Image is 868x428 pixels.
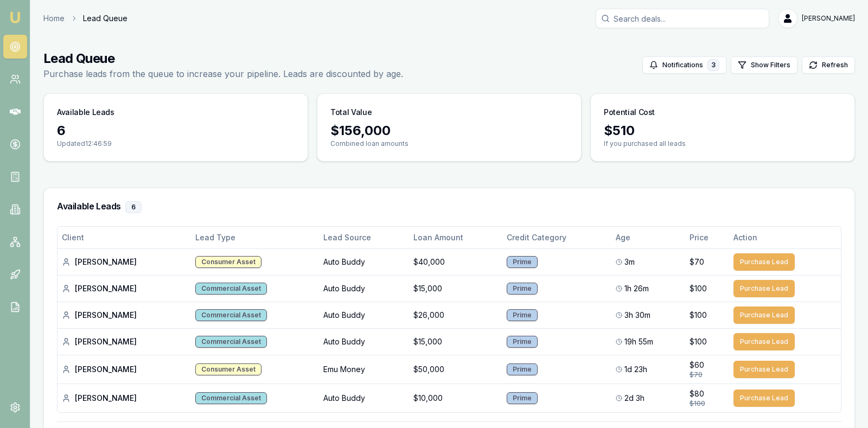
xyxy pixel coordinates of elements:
h3: Potential Cost [604,107,655,118]
td: $10,000 [409,384,502,412]
button: Purchase Lead [733,306,795,324]
p: Updated 12:46:59 [57,139,295,148]
span: $100 [690,283,707,294]
span: 1d 23h [624,364,647,375]
div: Commercial Asset [195,392,267,404]
div: [PERSON_NAME] [62,283,187,294]
th: Loan Amount [409,227,502,248]
span: $80 [690,388,704,399]
a: Home [43,13,65,24]
div: Prime [507,256,538,268]
div: 6 [57,122,295,139]
div: Consumer Asset [195,256,261,268]
span: 1h 26m [624,283,649,294]
div: Consumer Asset [195,363,261,375]
div: Commercial Asset [195,283,267,295]
span: $100 [690,310,707,321]
div: $ 156,000 [330,122,568,139]
td: $26,000 [409,302,502,328]
th: Client [58,227,191,248]
td: Auto Buddy [319,275,409,302]
div: [PERSON_NAME] [62,336,187,347]
span: $100 [690,336,707,347]
div: [PERSON_NAME] [62,364,187,375]
p: Combined loan amounts [330,139,568,148]
div: Prime [507,363,538,375]
th: Lead Source [319,227,409,248]
td: Auto Buddy [319,384,409,412]
button: Purchase Lead [733,389,795,407]
span: 3m [624,257,635,267]
th: Action [729,227,841,248]
td: Auto Buddy [319,248,409,275]
p: Purchase leads from the queue to increase your pipeline. Leads are discounted by age. [43,67,403,80]
td: Auto Buddy [319,328,409,355]
h3: Available Leads [57,107,114,118]
div: Prime [507,392,538,404]
button: Purchase Lead [733,280,795,297]
td: Emu Money [319,355,409,384]
div: [PERSON_NAME] [62,310,187,321]
div: $70 [690,370,725,379]
th: Credit Category [502,227,611,248]
button: Purchase Lead [733,333,795,350]
span: 2d 3h [624,393,644,404]
div: Commercial Asset [195,309,267,321]
span: 3h 30m [624,310,650,321]
button: Refresh [802,56,855,74]
div: $100 [690,399,725,408]
h1: Lead Queue [43,50,403,67]
h3: Total Value [330,107,372,118]
th: Age [611,227,685,248]
p: If you purchased all leads [604,139,841,148]
div: 3 [707,59,719,71]
span: $70 [690,257,704,267]
div: Prime [507,309,538,321]
button: Notifications3 [642,56,726,74]
button: Show Filters [731,56,797,74]
nav: breadcrumb [43,13,127,24]
td: $15,000 [409,275,502,302]
input: Search deals [596,9,769,28]
td: $50,000 [409,355,502,384]
button: Purchase Lead [733,361,795,378]
span: $60 [690,360,704,370]
span: Lead Queue [83,13,127,24]
th: Price [685,227,729,248]
img: emu-icon-u.png [9,11,22,24]
td: $15,000 [409,328,502,355]
div: Prime [507,336,538,348]
th: Lead Type [191,227,319,248]
h3: Available Leads [57,201,841,213]
td: $40,000 [409,248,502,275]
span: [PERSON_NAME] [802,14,855,23]
div: [PERSON_NAME] [62,393,187,404]
td: Auto Buddy [319,302,409,328]
div: [PERSON_NAME] [62,257,187,267]
div: 6 [125,201,142,213]
div: $ 510 [604,122,841,139]
div: Commercial Asset [195,336,267,348]
span: 19h 55m [624,336,653,347]
button: Purchase Lead [733,253,795,271]
div: Prime [507,283,538,295]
